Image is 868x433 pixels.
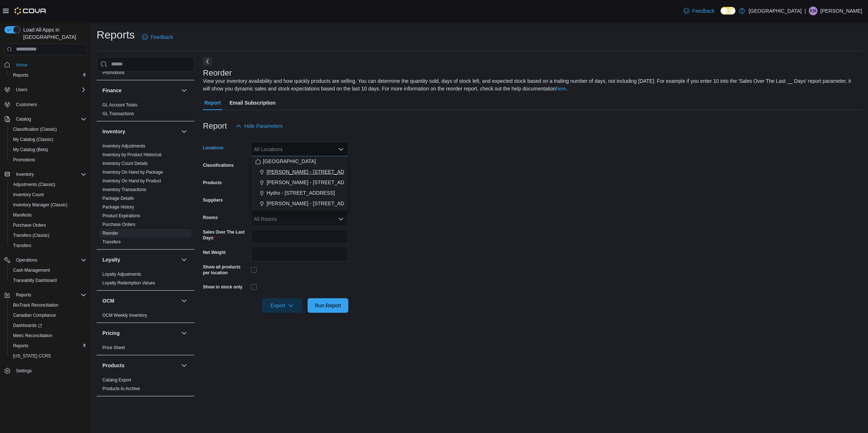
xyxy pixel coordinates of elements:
span: Catalog Export [102,377,131,383]
button: Next [203,57,212,66]
label: Net Weight [203,250,226,255]
span: Cash Management [13,267,50,273]
a: Manifests [10,211,35,219]
button: Reports [13,291,34,299]
span: Package History [102,204,134,210]
button: Reports [7,70,89,80]
span: Manifests [13,212,32,218]
a: Inventory Manager (Classic) [10,201,70,209]
span: Promotions [10,155,86,164]
button: Loyalty [180,255,188,264]
span: Washington CCRS [10,352,86,360]
button: Inventory Count [7,190,89,200]
span: Metrc Reconciliation [10,331,86,340]
span: My Catalog (Classic) [10,135,86,144]
span: Dashboards [10,321,86,330]
button: OCM [180,296,188,305]
button: Products [180,361,188,370]
span: Customers [16,102,37,108]
button: My Catalog (Beta) [7,145,89,155]
span: Reports [10,71,86,80]
button: [PERSON_NAME] - [STREET_ADDRESS][PERSON_NAME] [251,167,348,177]
div: Loyalty [97,270,194,290]
a: Feedback [681,4,717,18]
button: [PERSON_NAME] - [STREET_ADDRESS] [251,177,348,188]
span: Canadian Compliance [10,311,86,320]
a: [US_STATE] CCRS [10,352,54,360]
button: [PERSON_NAME] - [STREET_ADDRESS] [251,198,348,209]
span: Inventory Count [10,190,86,199]
span: Reports [13,291,86,299]
span: Inventory Manager (Classic) [10,201,86,209]
button: Hydro - [STREET_ADDRESS] [251,188,348,198]
button: Operations [1,255,89,265]
span: [PERSON_NAME] - [STREET_ADDRESS] [267,179,363,186]
span: Promotions [13,157,35,163]
span: Reports [13,343,28,349]
span: Transfers [10,241,86,250]
button: Purchase Orders [7,220,89,230]
span: Purchase Orders [102,222,135,227]
nav: Complex example [4,57,86,395]
span: Inventory Manager (Classic) [13,202,68,208]
a: Traceabilty Dashboard [10,276,60,285]
span: Transfers [13,243,31,248]
p: [GEOGRAPHIC_DATA] [749,7,802,15]
a: Adjustments (Classic) [10,180,58,189]
span: Hide Parameters [244,122,283,130]
button: Export [262,298,303,313]
a: My Catalog (Classic) [10,135,56,144]
button: Traceabilty Dashboard [7,275,89,286]
span: Reports [13,72,28,78]
a: here [556,86,566,92]
span: Operations [13,256,86,264]
span: Reorder [102,230,118,236]
a: Inventory Transactions [102,187,146,192]
a: Reports [10,341,31,350]
a: Price Sheet [102,345,125,350]
a: Loyalty Redemption Values [102,280,155,286]
a: Package Details [102,196,134,201]
span: OCM Weekly Inventory [102,312,147,318]
span: Feedback [692,7,714,15]
label: Show in stock only [203,284,243,290]
span: Adjustments (Classic) [10,180,86,189]
span: Loyalty Redemption Values [102,280,155,286]
a: Settings [13,367,35,375]
a: Metrc Reconciliation [10,331,55,340]
div: Kris Miller [809,7,818,15]
span: Catalog [13,115,86,124]
span: Settings [16,368,32,374]
button: Products [102,362,178,369]
span: [PERSON_NAME] - [STREET_ADDRESS] [267,200,363,207]
span: Export [266,298,298,313]
span: Reports [10,341,86,350]
span: Cash Management [10,266,86,275]
span: Hydro - [STREET_ADDRESS] [267,189,335,197]
p: | [804,7,806,15]
span: Adjustments (Classic) [13,182,55,187]
label: Suppliers [203,197,223,203]
span: Users [16,87,27,93]
span: Feedback [151,33,173,41]
span: Products to Archive [102,386,140,392]
a: Inventory Count Details [102,161,148,166]
span: [US_STATE] CCRS [13,353,51,359]
span: Transfers (Classic) [10,231,86,240]
span: Transfers [102,239,121,245]
a: Feedback [139,30,176,44]
span: Manifests [10,211,86,219]
button: Promotions [7,155,89,165]
label: Products [203,180,222,186]
span: Reports [16,292,31,298]
button: Home [1,60,89,70]
span: Traceabilty Dashboard [10,276,86,285]
span: My Catalog (Classic) [13,137,53,142]
div: OCM [97,311,194,323]
label: Classifications [203,162,234,168]
button: Run Report [308,298,348,313]
span: Inventory Transactions [102,187,146,193]
button: Manifests [7,210,89,220]
span: [PERSON_NAME] - [STREET_ADDRESS][PERSON_NAME] [267,168,405,175]
button: Pricing [180,329,188,337]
